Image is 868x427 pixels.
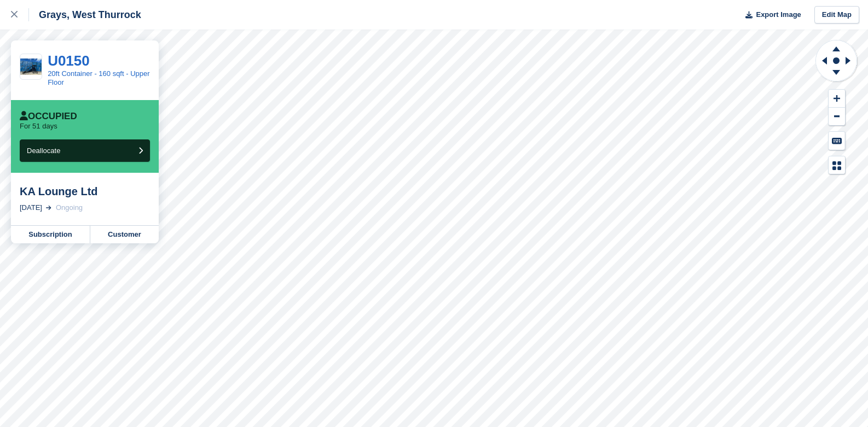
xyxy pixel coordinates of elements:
span: Deallocate [27,147,60,155]
div: KA Lounge Ltd [20,185,150,198]
button: Zoom In [829,90,845,108]
div: Occupied [20,111,77,122]
img: arrow-right-light-icn-cde0832a797a2874e46488d9cf13f60e5c3a73dbe684e267c42b8395dfbc2abf.svg [46,206,51,210]
img: 20ft%20Upper%20Outside.jpeg [20,59,42,74]
button: Keyboard Shortcuts [829,132,845,150]
a: U0150 [48,52,90,69]
button: Map Legend [829,156,845,174]
div: [DATE] [20,202,42,213]
a: Subscription [11,226,90,243]
div: Grays, West Thurrock [29,8,141,21]
a: Edit Map [814,6,859,24]
div: Ongoing [56,202,83,213]
span: Export Image [756,9,801,20]
a: Customer [90,226,159,243]
button: Export Image [739,6,801,24]
p: For 51 days [20,122,57,131]
button: Deallocate [20,139,150,162]
button: Zoom Out [829,108,845,126]
a: 20ft Container - 160 sqft - Upper Floor [48,69,149,86]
